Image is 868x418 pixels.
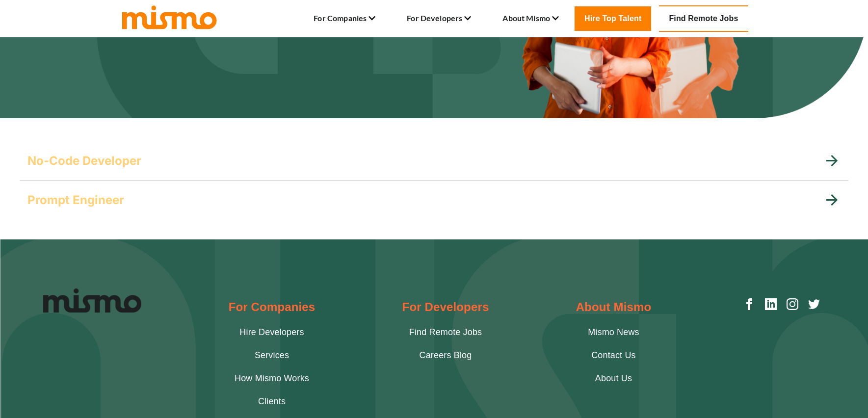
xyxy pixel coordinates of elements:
[229,298,316,316] h2: For Companies
[420,349,472,362] a: Careers Blog
[659,5,748,32] a: Find Remote Jobs
[502,10,559,27] li: About Mismo
[27,153,141,169] h5: No-Code Developer
[258,395,286,408] a: Clients
[588,326,639,339] a: Mismo News
[575,6,651,31] a: Hire Top Talent
[314,10,375,27] li: For Companies
[20,181,848,220] div: Prompt Engineer
[402,298,489,316] h2: For Developers
[20,141,848,181] div: No-Code Developer
[43,288,141,313] img: Logo
[576,298,652,316] h2: About Mismo
[595,372,632,385] a: About Us
[239,326,304,339] a: Hire Developers
[407,10,471,27] li: For Developers
[27,192,124,208] h5: Prompt Engineer
[255,349,289,362] a: Services
[591,349,636,362] a: Contact Us
[409,326,482,339] a: Find Remote Jobs
[235,372,309,385] a: How Mismo Works
[120,3,218,30] img: logo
